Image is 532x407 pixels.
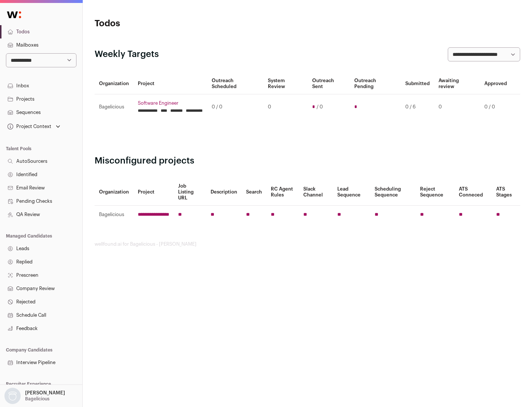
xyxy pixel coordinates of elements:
a: Software Engineer [138,100,203,106]
h2: Weekly Targets [95,48,159,60]
th: Submitted [401,73,434,94]
footer: wellfound:ai for Bagelicious - [PERSON_NAME] [95,241,520,247]
p: [PERSON_NAME] [25,390,65,396]
th: Reject Sequence [416,179,455,206]
th: Project [133,73,207,94]
td: 0 [434,94,480,120]
button: Open dropdown [6,121,62,132]
th: Approved [480,73,511,94]
th: Search [242,179,266,206]
td: 0 / 0 [480,94,511,120]
span: / 0 [317,104,323,110]
p: Bagelicious [25,396,50,402]
th: Lead Sequence [333,179,370,206]
th: Job Listing URL [174,179,206,206]
th: Project [133,179,174,206]
th: ATS Conneced [454,179,491,206]
th: Outreach Sent [308,73,350,94]
th: ATS Stages [492,179,520,206]
th: Description [206,179,242,206]
td: 0 [263,94,307,120]
th: Scheduling Sequence [370,179,416,206]
img: nopic.png [4,388,21,404]
th: Organization [95,179,133,206]
td: 0 / 6 [401,94,434,120]
th: Organization [95,73,133,94]
th: Slack Channel [299,179,333,206]
img: Wellfound [3,7,25,22]
h2: Misconfigured projects [95,155,520,167]
th: RC Agent Rules [266,179,299,206]
th: Outreach Pending [350,73,400,94]
h1: Todos [95,18,236,30]
th: System Review [263,73,307,94]
th: Awaiting review [434,73,480,94]
th: Outreach Scheduled [207,73,263,94]
td: Bagelicious [95,206,133,224]
td: Bagelicious [95,94,133,120]
td: 0 / 0 [207,94,263,120]
button: Open dropdown [3,388,66,404]
div: Project Context [6,124,51,129]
